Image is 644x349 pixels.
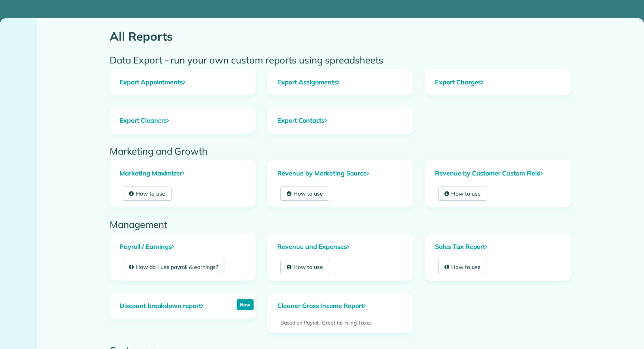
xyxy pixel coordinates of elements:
[268,69,413,95] a: Export Assignments
[268,293,375,319] a: Cleaner Gross Income Report
[426,161,571,187] a: Revenue by Customer Custom Field
[268,108,413,134] a: Export Contacts
[110,293,213,319] a: Discount breakdown report
[110,161,255,187] a: Marketing Maximizer
[426,69,571,95] a: Export Charges
[280,319,400,327] p: Based on Payroll; Great for Filing Taxes
[268,161,413,187] a: Revenue by Marketing Source
[237,299,254,310] p: New
[438,187,487,201] a: How to use
[426,234,571,260] a: Sales Tax Report
[110,108,255,134] a: Export Cleaners
[438,260,487,274] a: How to use
[110,234,255,260] a: Payroll / Earnings
[280,260,329,274] a: How to use
[110,30,571,43] h1: All Reports
[110,219,571,230] h2: Management
[123,187,172,201] a: How to use
[280,187,329,201] a: How to use
[123,260,224,274] a: How do I use payroll & earnings?
[268,234,413,260] a: Revenue and Expenses
[110,146,571,156] h2: Marketing and Growth
[110,55,571,65] h2: Data Export - run your own custom reports using spreadsheets
[110,69,255,95] a: Export Appointments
